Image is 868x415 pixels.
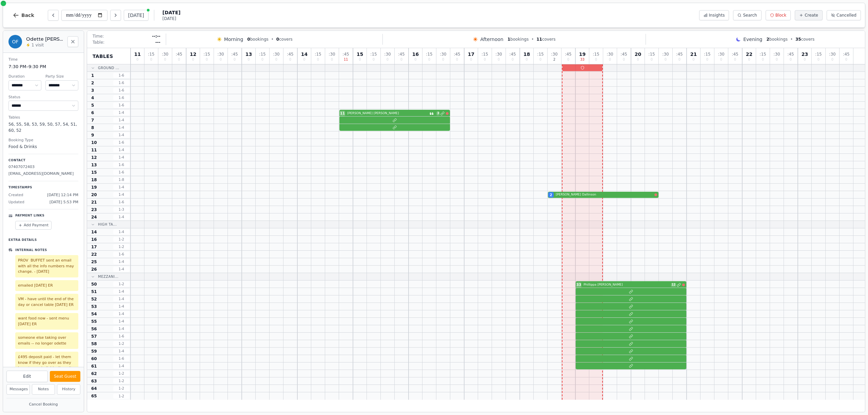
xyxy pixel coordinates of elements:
span: 0 [164,58,166,61]
span: 13 [245,52,252,57]
span: 64 [91,386,97,391]
span: 1 - 4 [113,132,130,138]
button: [DATE] [124,10,149,21]
button: Seat Guest [50,371,80,382]
span: 17 [91,244,97,250]
span: 0 [276,37,279,42]
span: 0 [192,58,194,61]
span: 1 - 4 [113,118,130,123]
span: 0 [359,58,361,61]
button: History [57,384,80,395]
span: 15 [357,52,363,57]
button: Cancel Booking [6,400,80,409]
button: Create [795,10,823,20]
span: 0 [456,58,458,61]
p: Internal Notes [15,248,47,253]
span: 14 [301,52,308,57]
span: 0 [512,58,514,61]
span: 1 visit [32,42,44,48]
span: 2 [91,80,94,86]
span: 11 [91,147,97,153]
span: 10 [91,140,97,145]
span: 23 [802,52,808,57]
span: 0 [637,58,639,61]
span: 12 [671,283,676,287]
span: : 15 [203,52,210,56]
span: 0 [373,58,375,61]
span: 12 [91,155,97,160]
span: 6 [91,110,94,116]
span: 0 [845,58,847,61]
p: VM - have until the end of the day or cancel table [DATE] ER [18,296,76,308]
span: 11 [344,58,348,61]
span: covers [276,37,293,42]
span: 9 [91,132,94,138]
span: 1 - 6 [113,103,130,108]
span: : 15 [426,52,432,56]
span: : 30 [607,52,613,56]
span: Afternoon [480,36,503,43]
span: 0 [539,58,541,61]
p: Extra Details [8,235,78,243]
span: Mezzani... [98,274,118,279]
button: Previous day [48,10,59,21]
dt: Duration [8,74,41,80]
span: Insights [709,13,725,18]
span: Evening [743,36,762,43]
span: 1 - 2 [113,244,130,249]
p: [EMAIL_ADDRESS][DOMAIN_NAME] [8,171,78,177]
span: 1 - 6 [113,95,130,100]
span: Updated [8,200,24,205]
span: : 45 [565,52,571,56]
span: 1 - 4 [113,192,130,197]
span: 12 [190,52,196,57]
span: 0 [595,58,597,61]
span: 0 [567,58,569,61]
span: 11 [340,111,345,116]
dd: 56, 55, 58, 53, 59, 50, 57, 54, 51, 60, 52 [8,121,78,133]
span: 0 [247,37,250,42]
span: 0 [609,58,611,61]
span: Search [743,13,757,18]
div: OF [8,35,22,48]
span: 1 - 4 [113,296,130,302]
span: 0 [331,58,333,61]
span: 25 [91,259,97,265]
span: 33 [576,282,581,287]
span: 59 [91,349,97,354]
span: 0 [275,58,277,61]
span: : 15 [648,52,655,56]
span: 58 [91,341,97,347]
span: [PERSON_NAME] Dallinson [556,192,653,197]
span: 4 [91,95,94,101]
span: bookings [247,37,268,42]
span: 0 [748,58,750,61]
span: 1 - 8 [113,177,130,182]
span: 1 - 2 [113,386,130,391]
p: 07407072403 [8,164,78,170]
span: : 30 [384,52,391,56]
span: 0 [150,58,152,61]
span: 1 - 4 [113,110,130,115]
span: 20 [635,52,641,57]
span: covers [536,37,555,42]
span: 56 [91,326,97,332]
span: : 45 [231,52,238,56]
span: : 15 [148,52,154,56]
span: Phillippa [PERSON_NAME] [584,283,670,287]
span: : 30 [551,52,557,56]
span: 51 [91,289,97,294]
span: Block [775,13,786,18]
span: 1 - 2 [113,282,130,287]
p: Timestamps [8,185,78,190]
span: : 15 [259,52,265,56]
span: 0 [526,58,528,61]
span: 1 - 4 [113,229,130,234]
button: Block [766,10,791,20]
span: 50 [91,282,97,287]
span: 19 [579,52,586,57]
span: : 15 [704,52,710,56]
button: Search [733,10,761,20]
span: [PERSON_NAME] [PERSON_NAME] [347,111,428,116]
span: • [790,37,793,42]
